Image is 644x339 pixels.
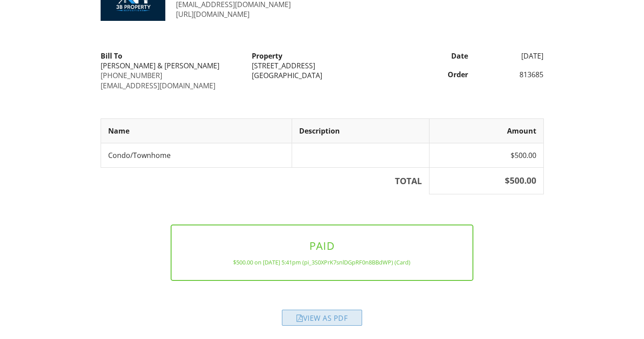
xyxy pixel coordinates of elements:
th: Name [101,118,292,143]
div: [DATE] [473,51,549,61]
h3: PAID [186,240,458,252]
a: [PHONE_NUMBER] [101,71,162,80]
div: [PERSON_NAME] & [PERSON_NAME] [101,61,241,71]
strong: Bill To [101,51,122,61]
div: [GEOGRAPHIC_DATA] [252,71,392,80]
th: $500.00 [429,168,543,194]
a: [URL][DOMAIN_NAME] [176,9,250,19]
div: 813685 [473,70,549,79]
div: View as PDF [282,310,362,326]
th: Amount [429,118,543,143]
div: Date [398,51,473,61]
td: Condo/Townhome [101,143,292,167]
th: TOTAL [101,168,429,194]
a: [EMAIL_ADDRESS][DOMAIN_NAME] [101,81,215,91]
th: Description [292,118,429,143]
strong: Property [252,51,282,61]
div: $500.00 on [DATE] 5:41pm (pi_3S0XPrK7snlDGpRF0n8BBdWP) (Card) [186,259,458,266]
div: [STREET_ADDRESS] [252,61,392,71]
a: View as PDF [282,315,362,325]
td: $500.00 [429,143,543,167]
div: Order [398,70,473,79]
